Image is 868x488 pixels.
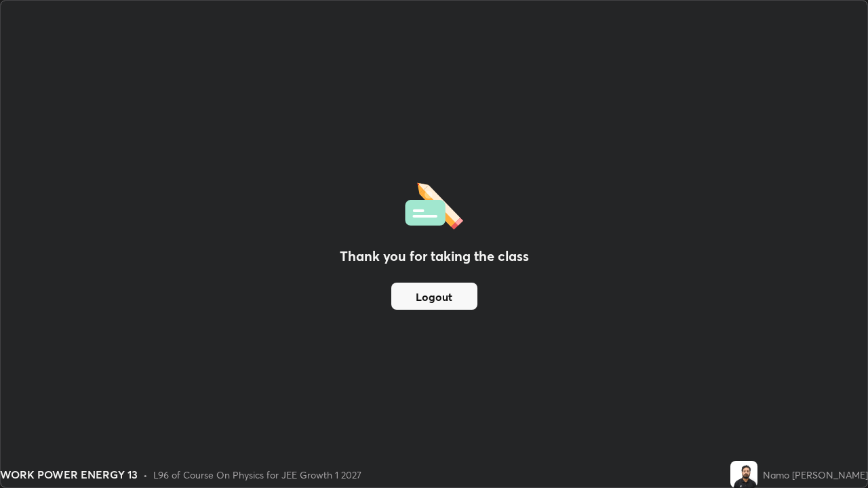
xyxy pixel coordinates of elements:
img: offlineFeedback.1438e8b3.svg [405,178,463,230]
div: Namo [PERSON_NAME] [763,468,868,482]
div: • [143,468,148,482]
div: L96 of Course On Physics for JEE Growth 1 2027 [153,468,361,482]
button: Logout [391,283,477,310]
h2: Thank you for taking the class [340,246,529,266]
img: 436b37f31ff54e2ebab7161bc7e43244.jpg [730,461,757,488]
